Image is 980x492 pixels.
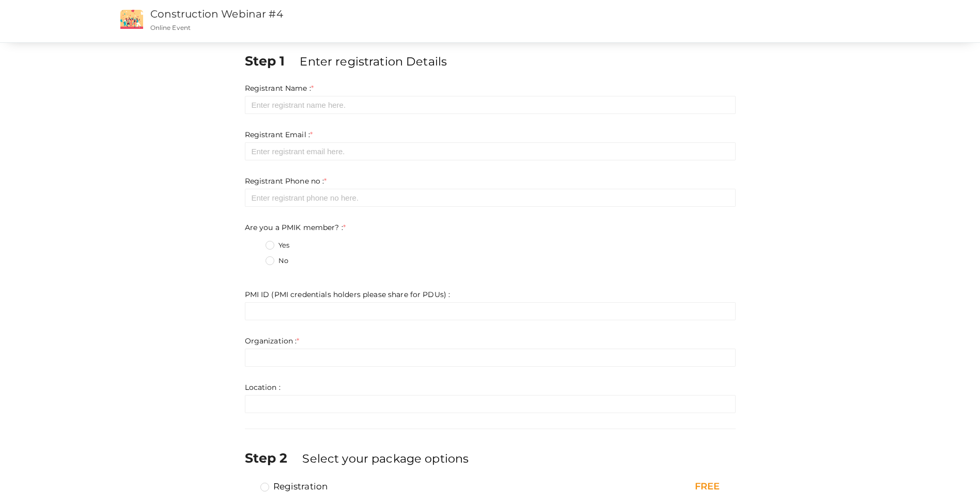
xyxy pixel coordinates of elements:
input: Enter registrant phone no here. [245,189,736,207]
label: Enter registration Details [300,53,447,70]
label: Are you a PMIK member? : [245,222,346,233]
label: Step 1 [245,52,298,70]
label: Registrant Phone no : [245,176,327,186]
label: Select your package options [302,450,469,467]
label: Yes [266,240,289,251]
input: Enter registrant email here. [245,142,736,160]
label: Registrant Email : [245,129,313,140]
label: No [266,256,288,266]
label: PMI ID (PMI credentials holders please share for PDUs) : [245,289,450,300]
a: Construction Webinar #4 [150,8,283,20]
input: Enter registrant name here. [245,96,736,114]
label: Registrant Name : [245,83,314,93]
label: Organization : [245,336,300,346]
label: Location : [245,382,281,392]
p: Online Event [150,23,641,32]
label: Step 2 [245,449,301,467]
img: event2.png [120,10,143,29]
